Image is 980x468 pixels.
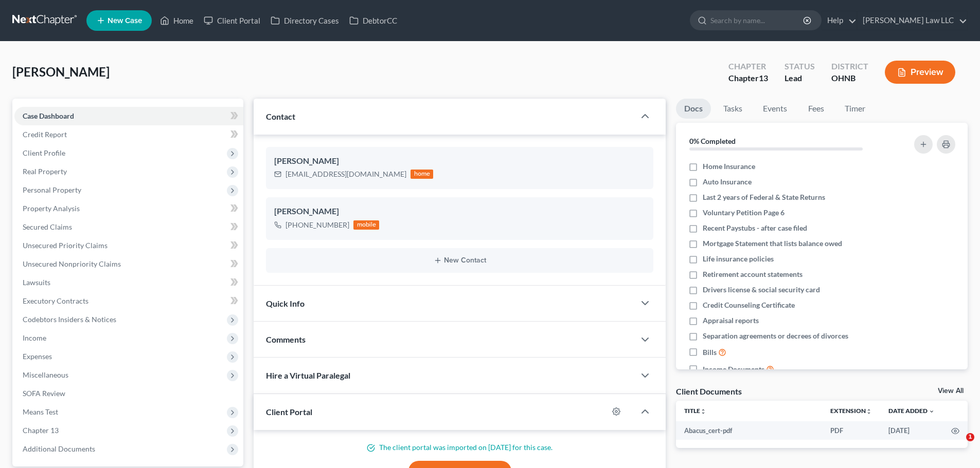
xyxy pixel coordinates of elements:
[23,296,88,305] span: Executory Contracts
[703,300,795,310] span: Credit Counseling Certificate
[684,407,706,415] a: Titleunfold_more
[703,331,848,341] span: Separation agreements or decrees of divorces
[155,11,199,30] a: Home
[799,99,832,119] a: Fees
[14,236,243,255] a: Unsecured Priority Claims
[353,220,379,230] div: mobile
[286,169,406,179] div: [EMAIL_ADDRESS][DOMAIN_NAME]
[23,259,121,268] span: Unsecured Nonpriority Claims
[23,148,65,157] span: Client Profile
[23,315,116,324] span: Codebtors Insiders & Notices
[700,408,706,415] i: unfold_more
[703,254,774,264] span: Life insurance policies
[14,218,243,236] a: Secured Claims
[23,204,80,213] span: Property Analysis
[266,334,306,344] span: Comments
[14,292,243,310] a: Executory Contracts
[728,72,768,84] div: Chapter
[676,421,822,440] td: Abacus_cert-pdf
[866,408,872,415] i: unfold_more
[715,99,751,119] a: Tasks
[703,208,785,218] span: Voluntary Petition Page 6
[728,61,768,72] div: Chapter
[703,223,807,233] span: Recent Paystubs - after case filed
[888,407,935,415] a: Date Added expand_more
[822,421,880,440] td: PDF
[12,64,110,79] span: [PERSON_NAME]
[108,17,142,25] span: New Case
[703,347,717,358] span: Bills
[929,408,935,415] i: expand_more
[23,130,67,139] span: Credit Report
[14,255,243,273] a: Unsecured Nonpriority Claims
[966,433,974,441] span: 1
[23,333,46,342] span: Income
[885,61,955,84] button: Preview
[266,442,653,453] p: The client portal was imported on [DATE] for this case.
[265,11,344,30] a: Directory Cases
[14,125,243,144] a: Credit Report
[880,421,943,440] td: [DATE]
[411,170,433,179] div: home
[703,269,803,279] span: Retirement account statements
[785,61,815,72] div: Status
[945,433,970,458] iframe: Intercom live chat
[286,220,349,230] div: [PHONE_NUMBER]
[23,389,65,398] span: SOFA Review
[676,99,711,119] a: Docs
[14,107,243,125] a: Case Dashboard
[830,407,872,415] a: Extensionunfold_more
[266,407,312,417] span: Client Portal
[703,238,842,249] span: Mortgage Statement that lists balance owed
[710,11,805,30] input: Search by name...
[703,177,752,187] span: Auto Insurance
[23,222,72,231] span: Secured Claims
[266,298,305,308] span: Quick Info
[822,11,857,30] a: Help
[23,352,52,361] span: Expenses
[14,199,243,218] a: Property Analysis
[23,167,67,176] span: Real Property
[274,256,645,265] button: New Contact
[266,111,295,121] span: Contact
[23,111,74,120] span: Case Dashboard
[703,364,764,375] span: Income Documents
[23,444,95,453] span: Additional Documents
[858,11,967,30] a: [PERSON_NAME] Law LLC
[703,161,755,172] span: Home Insurance
[23,407,58,416] span: Means Test
[703,315,759,326] span: Appraisal reports
[703,192,825,202] span: Last 2 years of Federal & State Returns
[199,11,265,30] a: Client Portal
[831,72,868,84] div: OHNB
[755,99,795,119] a: Events
[676,386,742,397] div: Client Documents
[274,205,645,218] div: [PERSON_NAME]
[785,72,815,84] div: Lead
[759,73,768,83] span: 13
[23,241,108,250] span: Unsecured Priority Claims
[938,387,964,395] a: View All
[274,155,645,167] div: [PERSON_NAME]
[23,426,59,435] span: Chapter 13
[831,61,868,72] div: District
[689,137,736,145] strong: 0% Completed
[23,278,50,287] span: Lawsuits
[703,285,820,295] span: Drivers license & social security card
[23,370,68,379] span: Miscellaneous
[266,370,350,380] span: Hire a Virtual Paralegal
[836,99,874,119] a: Timer
[14,273,243,292] a: Lawsuits
[14,384,243,403] a: SOFA Review
[23,185,81,194] span: Personal Property
[344,11,402,30] a: DebtorCC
